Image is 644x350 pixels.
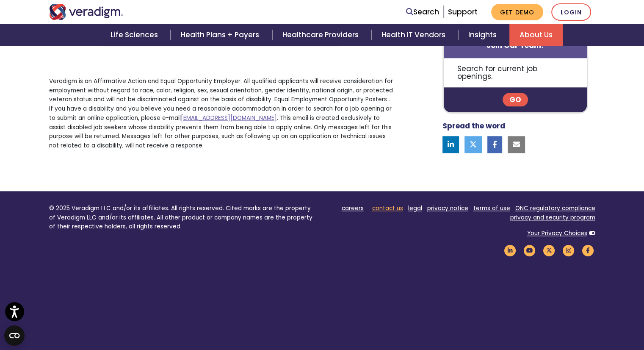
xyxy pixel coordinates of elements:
button: Open CMP widget [4,325,25,346]
p: Search for current job openings. [444,58,587,87]
a: ONC regulatory compliance [515,204,595,212]
a: legal [408,204,422,212]
strong: Spread the word [442,121,505,131]
a: Veradigm Twitter Link [542,246,556,254]
a: Search [406,6,439,18]
p: © 2025 Veradigm LLC and/or its affiliates. All rights reserved. Cited marks are the property of V... [49,204,316,231]
a: privacy notice [427,204,468,212]
a: Support [448,7,478,17]
a: Veradigm LinkedIn Link [503,246,517,254]
p: Veradigm is an Affirmative Action and Equal Opportunity Employer. All qualified applicants will r... [49,77,395,150]
a: Get Demo [491,4,543,20]
a: Health IT Vendors [371,24,458,46]
a: contact us [372,204,403,212]
a: Insights [458,24,509,46]
img: Veradigm logo [49,4,123,20]
a: About Us [509,24,563,46]
a: terms of use [473,204,510,212]
a: Healthcare Providers [272,24,371,46]
a: Health Plans + Payers [171,24,272,46]
a: careers [342,204,364,212]
a: Login [551,3,591,21]
a: Life Sciences [100,24,171,46]
a: [EMAIL_ADDRESS][DOMAIN_NAME] [181,114,277,122]
a: Your Privacy Choices [527,229,587,237]
a: Veradigm Facebook Link [581,246,595,254]
a: Go [503,93,528,106]
a: privacy and security program [510,214,595,222]
a: Veradigm Instagram Link [561,246,576,254]
strong: Join Our Team! [486,40,544,50]
a: Veradigm YouTube Link [522,246,537,254]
